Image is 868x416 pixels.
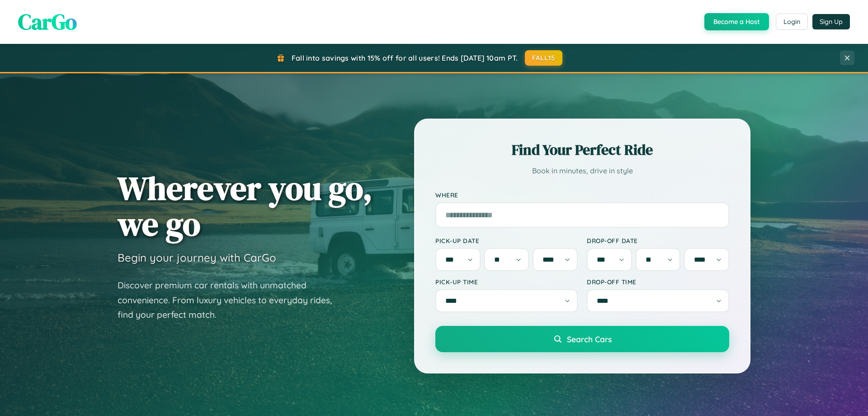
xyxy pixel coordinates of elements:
span: Search Cars [567,334,612,344]
span: CarGo [18,7,77,37]
h3: Begin your journey with CarGo [118,251,276,264]
h2: Find Your Perfect Ride [435,140,729,160]
button: Become a Host [704,13,769,30]
span: Fall into savings with 15% off for all users! Ends [DATE] 10am PT. [292,53,518,62]
p: Discover premium car rentals with unmatched convenience. From luxury vehicles to everyday rides, ... [118,278,344,322]
p: Book in minutes, drive in style [435,164,729,177]
button: FALL15 [525,50,563,66]
label: Pick-up Time [435,278,578,286]
button: Login [776,14,808,30]
button: Sign Up [812,14,850,29]
label: Drop-off Date [587,237,729,244]
label: Drop-off Time [587,278,729,286]
label: Pick-up Date [435,237,578,244]
label: Where [435,191,729,199]
button: Search Cars [435,326,729,352]
h1: Wherever you go, we go [118,170,373,242]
